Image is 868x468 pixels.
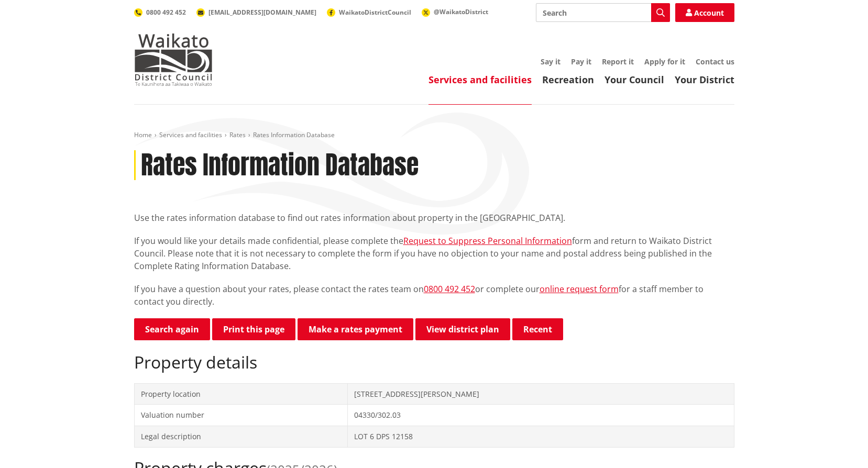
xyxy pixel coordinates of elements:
[134,318,210,340] a: Search again
[253,130,335,139] span: Rates Information Database
[134,130,152,139] a: Home
[644,57,685,66] a: Apply for it
[675,73,734,86] a: Your District
[348,405,734,426] td: 04330/302.03
[134,352,734,372] h2: Property details
[134,426,348,447] td: Legal description
[134,383,348,405] td: Property location
[159,130,222,139] a: Services and facilities
[602,57,634,66] a: Report it
[541,57,561,66] a: Say it
[134,131,734,140] nav: breadcrumb
[208,8,316,17] span: [EMAIL_ADDRESS][DOMAIN_NAME]
[298,318,413,340] a: Make a rates payment
[512,318,563,340] button: Recent
[134,405,348,426] td: Valuation number
[134,211,734,224] p: Use the rates information database to find out rates information about property in the [GEOGRAPHI...
[415,318,510,340] a: View district plan
[212,318,295,340] button: Print this page
[403,235,572,247] a: Request to Suppress Personal Information
[146,8,186,17] span: 0800 492 452
[434,7,488,16] span: @WaikatoDistrict
[141,150,419,181] h1: Rates Information Database
[229,130,246,139] a: Rates
[536,3,670,22] input: Search input
[424,283,475,295] a: 0800 492 452
[422,7,488,16] a: @WaikatoDistrict
[542,73,594,86] a: Recreation
[327,8,411,17] a: WaikatoDistrictCouncil
[540,283,619,295] a: online request form
[675,3,734,22] a: Account
[134,235,734,272] p: If you would like your details made confidential, please complete the form and return to Waikato ...
[348,426,734,447] td: LOT 6 DPS 12158
[696,57,734,66] a: Contact us
[339,8,411,17] span: WaikatoDistrictCouncil
[196,8,316,17] a: [EMAIL_ADDRESS][DOMAIN_NAME]
[134,34,213,86] img: Waikato District Council - Te Kaunihera aa Takiwaa o Waikato
[134,8,186,17] a: 0800 492 452
[605,73,664,86] a: Your Council
[428,73,532,86] a: Services and facilities
[348,383,734,405] td: [STREET_ADDRESS][PERSON_NAME]
[571,57,591,66] a: Pay it
[134,283,734,308] p: If you have a question about your rates, please contact the rates team on or complete our for a s...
